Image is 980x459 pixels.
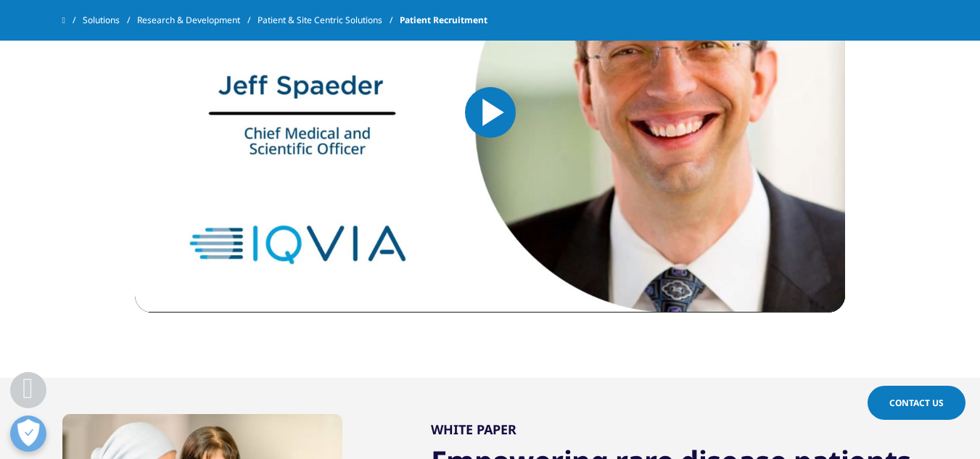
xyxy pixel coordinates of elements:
span: Contact Us [889,397,944,409]
button: Open Preferences [10,415,46,452]
h2: White paper [431,421,918,443]
button: Play Video [465,87,516,138]
a: Patient & Site Centric Solutions [258,7,400,33]
a: Research & Development [137,7,258,33]
a: Solutions [83,7,137,33]
span: Patient Recruitment [400,7,487,33]
a: Contact Us [868,386,965,420]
